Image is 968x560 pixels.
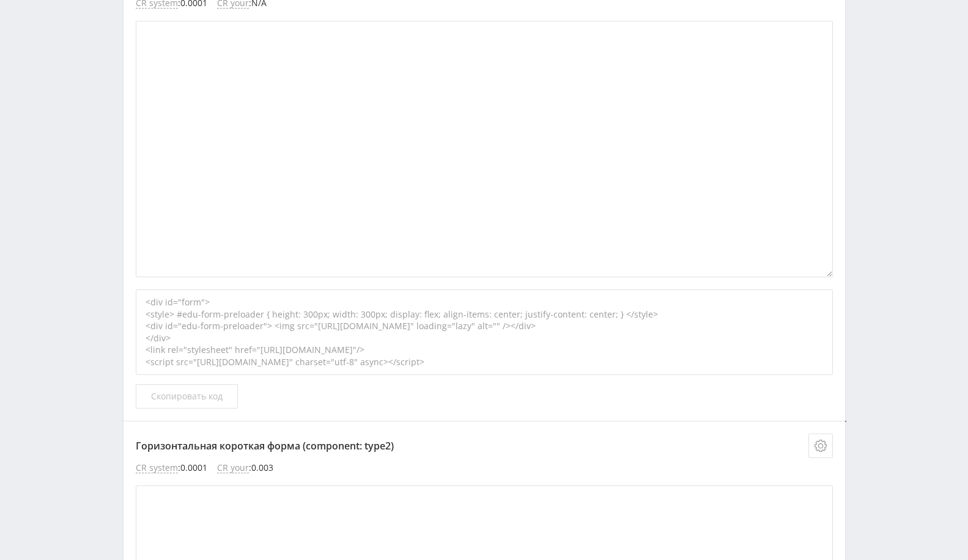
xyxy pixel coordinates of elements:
[136,289,833,375] div: <div id="form"> <style> #edu-form-preloader { height: 300px; width: 300px; display: flex; align-i...
[845,421,846,422] textarea: <div id="form"> <style> #edu-form-preloader { height: 300px; width: 300px; display: flex; align-i...
[136,463,207,473] li: : 0.0001
[136,434,833,458] p: Горизонтальная короткая форма (component: type2)
[151,391,223,401] span: Скопировать код
[217,463,273,473] li: : 0.003
[136,463,178,473] span: CR system
[136,384,238,409] button: Скопировать код
[217,463,249,473] span: CR your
